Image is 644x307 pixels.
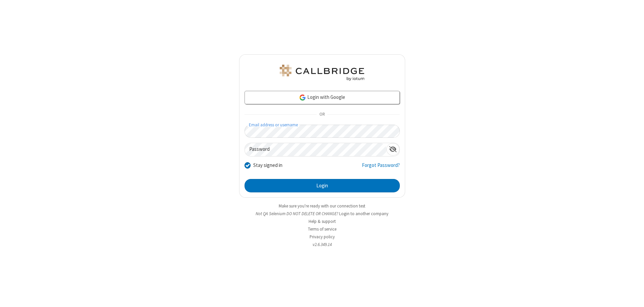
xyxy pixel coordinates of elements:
input: Password [245,143,386,156]
a: Terms of service [308,226,336,232]
span: OR [317,110,327,119]
a: Forgot Password? [362,162,400,174]
a: Make sure you're ready with our connection test [279,203,365,209]
a: Help & support [309,219,336,224]
button: Login [245,179,400,192]
button: Login to another company [339,210,388,217]
a: Login with Google [245,91,400,104]
a: Privacy policy [310,234,335,240]
input: Email address or username [245,125,400,138]
img: QA Selenium DO NOT DELETE OR CHANGE [278,65,366,81]
div: Show password [386,143,399,156]
li: v2.6.349.14 [239,241,405,248]
li: Not QA Selenium DO NOT DELETE OR CHANGE? [239,210,405,217]
label: Stay signed in [253,162,282,169]
img: google-icon.png [299,94,306,101]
